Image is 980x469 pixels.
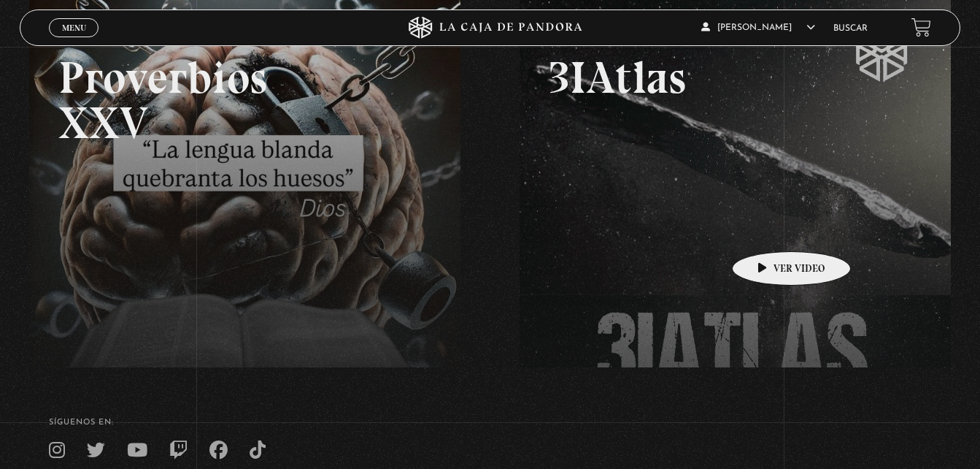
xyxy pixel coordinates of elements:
[62,23,86,32] span: Menu
[911,18,931,37] a: View your shopping cart
[833,24,868,33] a: Buscar
[57,36,91,46] span: Cerrar
[49,419,931,427] h4: SÍguenos en:
[701,23,815,32] span: [PERSON_NAME]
